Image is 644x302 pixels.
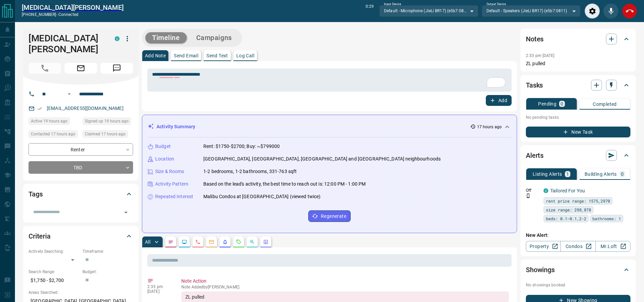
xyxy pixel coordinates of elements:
h2: Tasks [526,80,543,91]
p: Send Email [174,53,198,58]
button: Timeline [145,32,187,43]
h2: Criteria [29,231,51,242]
p: All [145,240,150,244]
p: Timeframe: [82,248,133,254]
span: bathrooms: 1 [592,215,621,222]
p: 2:33 pm [147,284,171,289]
p: 0 [560,101,563,106]
div: Mute [603,3,619,19]
svg: Lead Browsing Activity [182,239,187,245]
div: TBD [29,161,133,174]
span: Contacted 17 hours ago [31,131,75,137]
button: Open [65,90,73,98]
span: Call [29,63,61,74]
div: Mon Sep 15 2025 [82,117,133,127]
svg: Requests [236,239,241,245]
p: Areas Searched: [29,289,133,296]
p: Note Action [181,278,509,285]
p: [GEOGRAPHIC_DATA], [GEOGRAPHIC_DATA], [GEOGRAPHIC_DATA] and [GEOGRAPHIC_DATA] neighbourhoods [203,155,441,163]
p: Building Alerts [585,172,617,176]
span: Active 19 hours ago [31,118,68,125]
p: Send Text [206,53,228,58]
svg: Emails [209,239,214,245]
a: Mr.Loft [595,241,630,252]
p: 17 hours ago [477,124,502,130]
p: Log Call [236,53,254,58]
svg: Push Notification Only [526,193,531,198]
span: rent price range: 1575,2970 [546,197,610,204]
a: Tailored For You [550,188,585,193]
h2: Notes [526,34,544,44]
h2: Showings [526,264,555,275]
svg: Opportunities [250,239,255,245]
p: [PHONE_NUMBER] - [22,12,124,18]
svg: Calls [195,239,201,245]
div: Mon Sep 15 2025 [29,117,79,127]
button: Add [486,95,512,106]
p: ZL pulled [526,60,630,67]
p: Rent: $1750-$2700; Buy: ~$799000 [203,143,280,150]
p: Add Note [145,53,166,58]
h2: Tags [29,189,42,200]
p: Activity Pattern [155,181,188,188]
div: Renter [29,143,133,156]
div: condos.ca [544,188,548,193]
span: connected [58,12,78,17]
p: Actively Searching: [29,248,79,254]
h2: Alerts [526,150,544,161]
a: [MEDICAL_DATA][PERSON_NAME] [22,3,124,12]
p: Budget: [82,269,133,275]
h1: [MEDICAL_DATA][PERSON_NAME] [29,33,105,55]
a: Property [526,241,561,252]
span: Claimed 17 hours ago [85,131,126,137]
p: Listing Alerts [533,172,562,176]
p: Off [526,187,539,193]
div: Audio Settings [585,3,600,19]
a: [EMAIL_ADDRESS][DOMAIN_NAME] [47,106,124,111]
span: size range: 298,878 [546,206,591,213]
span: Signed up 19 hours ago [85,118,129,125]
p: No pending tasks [526,112,630,122]
p: Budget [155,143,171,150]
svg: Email Verified [37,106,42,111]
div: End Call [622,3,637,19]
p: Size & Rooms [155,168,184,175]
p: 0:29 [366,3,374,19]
button: New Task [526,127,630,137]
div: Alerts [526,147,630,164]
p: New Alert: [526,232,630,239]
div: Default - Microphone (JieLi BR17) (e5b7:0811) [379,5,478,17]
div: Activity Summary17 hours ago [148,120,511,133]
span: Email [65,63,97,74]
div: Showings [526,262,630,278]
div: Tags [29,186,133,202]
div: Mon Sep 15 2025 [29,130,79,140]
p: 0 [621,172,624,176]
span: beds: 0.1-0.1,2-2 [546,215,586,222]
button: Regenerate [308,210,351,222]
textarea: To enrich screen reader interactions, please activate Accessibility in Grammarly extension settings [152,72,507,89]
div: condos.ca [115,36,119,41]
div: Criteria [29,228,133,244]
p: Pending [538,101,556,106]
button: Campaigns [189,32,239,43]
svg: Listing Alerts [222,239,228,245]
label: Input Device [384,2,401,6]
div: Default - Speakers (JieLi BR17) (e5b7:0811) [482,5,581,17]
p: Location [155,155,174,163]
p: 2:33 pm [DATE] [526,53,555,58]
label: Output Device [486,2,506,6]
a: Condos [560,241,595,252]
p: 1 [566,172,569,176]
p: Repeated Interest [155,193,193,200]
span: Message [100,63,133,74]
div: Tasks [526,77,630,93]
button: Open [121,208,131,217]
p: No showings booked [526,282,630,288]
p: Based on the lead's activity, the best time to reach out is: 12:00 PM - 1:00 PM [203,181,366,188]
p: 1-2 bedrooms, 1-2 bathrooms, 331-763 sqft [203,168,297,175]
svg: Notes [168,239,173,245]
p: Search Range: [29,269,79,275]
p: Malibu Condos at [GEOGRAPHIC_DATA] (viewed twice) [203,193,320,200]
